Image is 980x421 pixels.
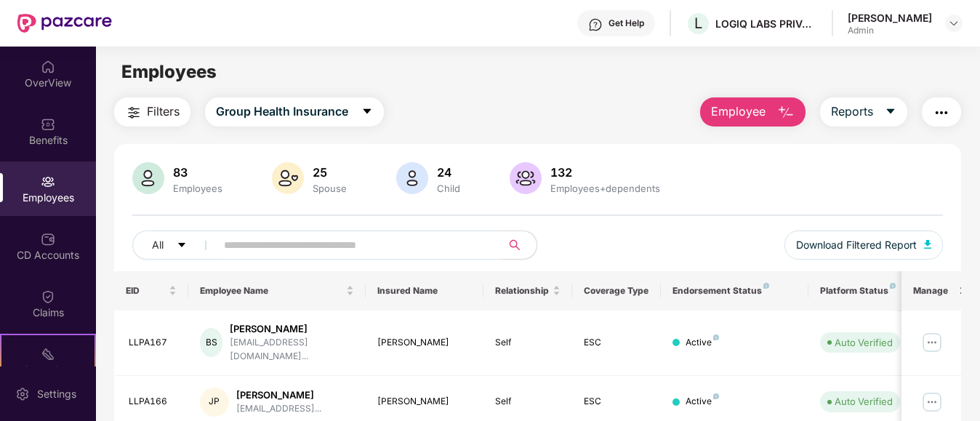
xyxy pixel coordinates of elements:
div: ESC [584,395,649,409]
img: svg+xml;base64,PHN2ZyB4bWxucz0iaHR0cDovL3d3dy53My5vcmcvMjAwMC9zdmciIHdpZHRoPSI4IiBoZWlnaHQ9IjgiIH... [890,283,896,289]
img: svg+xml;base64,PHN2ZyB4bWxucz0iaHR0cDovL3d3dy53My5vcmcvMjAwMC9zdmciIHdpZHRoPSI4IiBoZWlnaHQ9IjgiIH... [713,334,719,340]
th: EID [114,271,188,310]
img: svg+xml;base64,PHN2ZyB4bWxucz0iaHR0cDovL3d3dy53My5vcmcvMjAwMC9zdmciIHdpZHRoPSI4IiBoZWlnaHQ9IjgiIH... [763,283,769,289]
div: 25 [310,165,350,180]
div: Admin [848,25,932,36]
div: Spouse [310,183,350,194]
div: LLPA166 [129,395,177,409]
div: JP [200,388,229,417]
div: [PERSON_NAME] [377,336,473,350]
div: Endorsement Status [672,285,797,297]
span: Reports [831,103,873,121]
div: Employees [170,183,225,194]
div: [PERSON_NAME] [236,388,321,402]
span: Employees [121,61,217,82]
span: All [152,237,164,253]
th: Relationship [483,271,572,310]
div: Employees+dependents [547,183,663,194]
div: Stepathon [1,363,95,377]
div: BS [200,328,223,357]
span: EID [126,285,166,297]
th: Employee Name [188,271,366,310]
span: caret-down [361,105,373,119]
img: manageButton [920,331,944,354]
div: [PERSON_NAME] [848,11,932,25]
img: svg+xml;base64,PHN2ZyB4bWxucz0iaHR0cDovL3d3dy53My5vcmcvMjAwMC9zdmciIHdpZHRoPSI4IiBoZWlnaHQ9IjgiIH... [713,393,719,399]
button: Allcaret-down [132,230,221,260]
div: [PERSON_NAME] [377,395,473,409]
img: svg+xml;base64,PHN2ZyBpZD0iRHJvcGRvd24tMzJ4MzIiIHhtbG5zPSJodHRwOi8vd3d3LnczLm9yZy8yMDAwL3N2ZyIgd2... [948,17,960,29]
div: Self [495,395,561,409]
div: ESC [584,336,649,350]
img: svg+xml;base64,PHN2ZyBpZD0iQ0RfQWNjb3VudHMiIGRhdGEtbmFtZT0iQ0QgQWNjb3VudHMiIHhtbG5zPSJodHRwOi8vd3... [41,232,55,246]
img: svg+xml;base64,PHN2ZyBpZD0iSGVscC0zMngzMiIgeG1sbnM9Imh0dHA6Ly93d3cudzMub3JnLzIwMDAvc3ZnIiB3aWR0aD... [588,17,603,32]
img: svg+xml;base64,PHN2ZyB4bWxucz0iaHR0cDovL3d3dy53My5vcmcvMjAwMC9zdmciIHhtbG5zOnhsaW5rPSJodHRwOi8vd3... [396,162,428,194]
button: Filters [114,97,190,127]
button: Employee [700,97,806,127]
img: svg+xml;base64,PHN2ZyB4bWxucz0iaHR0cDovL3d3dy53My5vcmcvMjAwMC9zdmciIHdpZHRoPSIyMSIgaGVpZ2h0PSIyMC... [41,347,55,361]
th: Insured Name [366,271,484,310]
div: 24 [434,165,463,180]
img: svg+xml;base64,PHN2ZyBpZD0iRW1wbG95ZWVzIiB4bWxucz0iaHR0cDovL3d3dy53My5vcmcvMjAwMC9zdmciIHdpZHRoPS... [41,175,55,189]
span: caret-down [177,240,187,252]
span: caret-down [885,105,896,119]
img: svg+xml;base64,PHN2ZyBpZD0iQmVuZWZpdHMiIHhtbG5zPSJodHRwOi8vd3d3LnczLm9yZy8yMDAwL3N2ZyIgd2lkdGg9Ij... [41,117,55,132]
img: manageButton [920,390,944,414]
img: svg+xml;base64,PHN2ZyBpZD0iQ2xhaW0iIHhtbG5zPSJodHRwOi8vd3d3LnczLm9yZy8yMDAwL3N2ZyIgd2lkdGg9IjIwIi... [41,289,55,304]
div: Platform Status [820,285,900,297]
div: Get Help [609,17,644,29]
button: Download Filtered Report [784,230,943,260]
div: Auto Verified [835,335,893,350]
div: Child [434,183,463,194]
img: svg+xml;base64,PHN2ZyB4bWxucz0iaHR0cDovL3d3dy53My5vcmcvMjAwMC9zdmciIHdpZHRoPSIyNCIgaGVpZ2h0PSIyNC... [125,104,142,121]
span: Filters [147,103,180,121]
img: svg+xml;base64,PHN2ZyBpZD0iSG9tZSIgeG1sbnM9Imh0dHA6Ly93d3cudzMub3JnLzIwMDAvc3ZnIiB3aWR0aD0iMjAiIG... [41,60,55,74]
img: svg+xml;base64,PHN2ZyB4bWxucz0iaHR0cDovL3d3dy53My5vcmcvMjAwMC9zdmciIHhtbG5zOnhsaW5rPSJodHRwOi8vd3... [510,162,542,194]
span: Employee [711,103,766,121]
div: [EMAIL_ADDRESS]... [236,402,321,416]
img: svg+xml;base64,PHN2ZyB4bWxucz0iaHR0cDovL3d3dy53My5vcmcvMjAwMC9zdmciIHhtbG5zOnhsaW5rPSJodHRwOi8vd3... [924,240,931,249]
img: svg+xml;base64,PHN2ZyB4bWxucz0iaHR0cDovL3d3dy53My5vcmcvMjAwMC9zdmciIHhtbG5zOnhsaW5rPSJodHRwOi8vd3... [272,162,304,194]
div: Self [495,336,561,350]
th: Manage [901,271,960,310]
th: Coverage Type [572,271,661,310]
div: LLPA167 [129,336,177,350]
img: New Pazcare Logo [17,14,112,33]
img: svg+xml;base64,PHN2ZyB4bWxucz0iaHR0cDovL3d3dy53My5vcmcvMjAwMC9zdmciIHdpZHRoPSIyNCIgaGVpZ2h0PSIyNC... [933,104,950,121]
div: Auto Verified [835,394,893,409]
span: Download Filtered Report [796,237,917,253]
div: [PERSON_NAME] [230,322,353,336]
span: search [501,239,529,251]
button: Group Health Insurancecaret-down [205,97,384,127]
span: L [694,15,702,32]
div: Active [686,395,719,409]
span: Relationship [495,285,550,297]
div: 132 [547,165,663,180]
div: Settings [33,387,81,401]
div: Active [686,336,719,350]
span: Group Health Insurance [216,103,348,121]
div: LOGIQ LABS PRIVATE LIMITED [715,17,817,31]
div: [EMAIL_ADDRESS][DOMAIN_NAME]... [230,336,353,364]
img: svg+xml;base64,PHN2ZyBpZD0iU2V0dGluZy0yMHgyMCIgeG1sbnM9Imh0dHA6Ly93d3cudzMub3JnLzIwMDAvc3ZnIiB3aW... [15,387,30,401]
img: svg+xml;base64,PHN2ZyB4bWxucz0iaHR0cDovL3d3dy53My5vcmcvMjAwMC9zdmciIHhtbG5zOnhsaW5rPSJodHRwOi8vd3... [777,104,795,121]
button: search [501,230,537,260]
div: 83 [170,165,225,180]
button: Reportscaret-down [820,97,907,127]
img: svg+xml;base64,PHN2ZyB4bWxucz0iaHR0cDovL3d3dy53My5vcmcvMjAwMC9zdmciIHhtbG5zOnhsaW5rPSJodHRwOi8vd3... [132,162,164,194]
span: Employee Name [200,285,343,297]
